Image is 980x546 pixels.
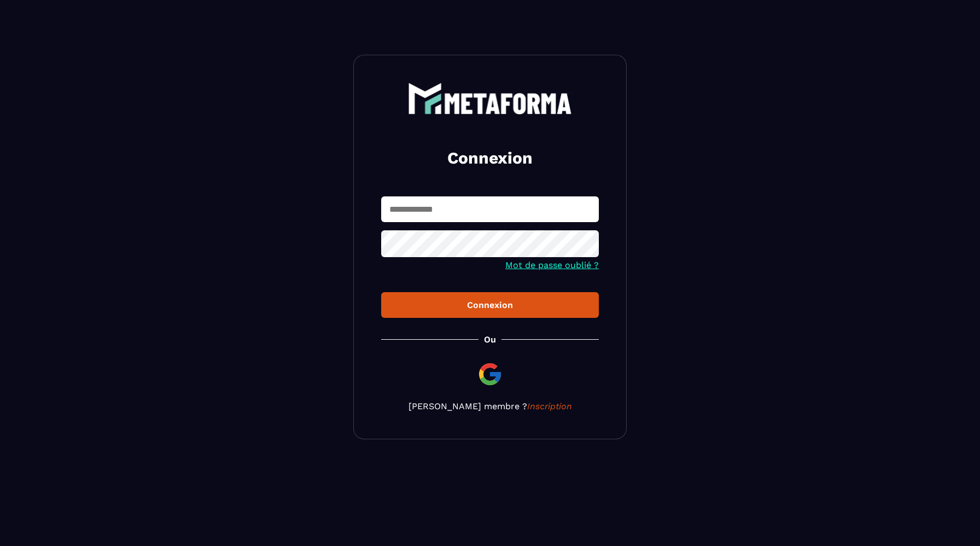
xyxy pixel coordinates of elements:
[484,334,496,345] p: Ou
[527,401,572,411] a: Inscription
[390,300,590,310] div: Connexion
[505,260,599,270] a: Mot de passe oublié ?
[394,147,586,169] h2: Connexion
[408,83,572,114] img: logo
[381,401,599,411] p: [PERSON_NAME] membre ?
[381,292,599,318] button: Connexion
[381,83,599,114] a: logo
[477,361,503,387] img: google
